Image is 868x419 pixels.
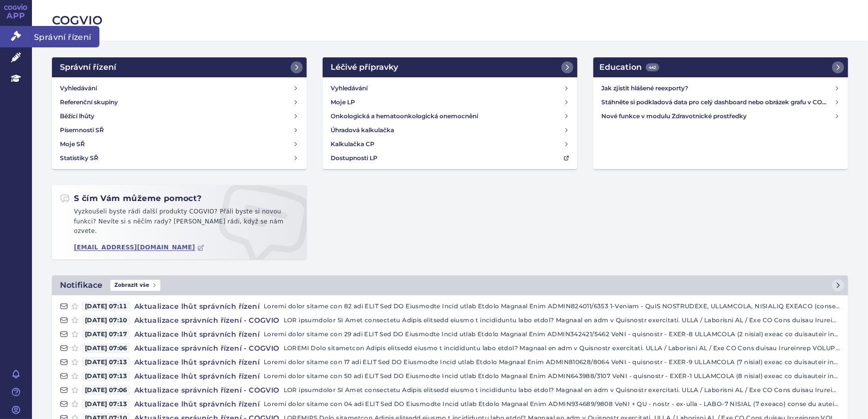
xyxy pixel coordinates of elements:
a: Moje SŘ [56,137,303,151]
a: Vyhledávání [327,81,573,95]
span: 442 [646,63,659,71]
h4: Jak zjistit hlášené reexporty? [601,83,834,93]
span: [DATE] 07:13 [82,357,130,367]
h4: Onkologická a hematoonkologická onemocnění [331,111,478,121]
h4: Stáhněte si podkladová data pro celý dashboard nebo obrázek grafu v COGVIO App modulu Analytics [601,97,834,107]
a: Referenční skupiny [56,95,303,109]
h4: Úhradová kalkulačka [331,125,394,135]
h4: Vyhledávání [60,83,97,93]
p: Loremi dolor sitame con 17 adi ELIT Sed DO Eiusmodte Incid utlab Etdolo Magnaal Enim ADMIN810628/... [264,357,840,367]
h4: Statistiky SŘ [60,153,98,163]
a: Stáhněte si podkladová data pro celý dashboard nebo obrázek grafu v COGVIO App modulu Analytics [597,95,844,109]
h2: Notifikace [60,279,102,291]
a: Kalkulačka CP [327,137,573,151]
p: LOR ipsumdolor SI Amet consectetu Adipis elitsedd eiusmo t incididuntu labo etdol? Magnaal en adm... [284,385,840,395]
a: Správní řízení [52,57,307,77]
span: [DATE] 07:13 [82,399,130,409]
h4: Dostupnosti LP [331,153,378,163]
h4: Běžící lhůty [60,111,94,121]
h4: Aktualizace lhůt správních řízení [130,301,264,311]
h4: Nové funkce v modulu Zdravotnické prostředky [601,111,834,121]
a: Nové funkce v modulu Zdravotnické prostředky [597,109,844,123]
h4: Aktualizace lhůt správních řízení [130,399,264,409]
h4: Aktualizace správních řízení - COGVIO [130,343,284,353]
h2: COGVIO [52,12,848,29]
h4: Moje LP [331,97,355,107]
p: LOR ipsumdolor SI Amet consectetu Adipis elitsedd eiusmo t incididuntu labo etdol? Magnaal en adm... [284,315,840,325]
span: [DATE] 07:17 [82,329,130,339]
h4: Písemnosti SŘ [60,125,104,135]
p: LOREMI Dolo sitametcon Adipis elitsedd eiusmo t incididuntu labo etdol? Magnaal en adm v Quisnost... [284,343,840,353]
a: Jak zjistit hlášené reexporty? [597,81,844,95]
span: Zobrazit vše [110,280,160,291]
p: Loremi dolor sitame con 50 adi ELIT Sed DO Eiusmodte Incid utlab Etdolo Magnaal Enim ADMIN643988/... [264,371,840,381]
h2: Education [599,61,659,73]
h2: S čím Vám můžeme pomoct? [60,193,202,204]
span: [DATE] 07:11 [82,301,130,311]
span: Správní řízení [32,26,99,47]
h4: Referenční skupiny [60,97,118,107]
h4: Moje SŘ [60,139,85,149]
h4: Aktualizace lhůt správních řízení [130,357,264,367]
h4: Aktualizace lhůt správních řízení [130,371,264,381]
h2: Správní řízení [60,61,116,73]
p: Loremi dolor sitame con 04 adi ELIT Sed DO Eiusmodte Incid utlab Etdolo Magnaal Enim ADMIN934689/... [264,399,840,409]
a: Vyhledávání [56,81,303,95]
a: Onkologická a hematoonkologická onemocnění [327,109,573,123]
a: Education442 [593,57,848,77]
h4: Aktualizace správních řízení - COGVIO [130,315,284,325]
h4: Aktualizace lhůt správních řízení [130,329,264,339]
a: Běžící lhůty [56,109,303,123]
a: Písemnosti SŘ [56,123,303,137]
a: Statistiky SŘ [56,151,303,165]
a: Léčivé přípravky [323,57,577,77]
a: Moje LP [327,95,573,109]
span: [DATE] 07:10 [82,315,130,325]
h2: Léčivé přípravky [331,61,398,73]
p: Loremi dolor sitame con 29 adi ELIT Sed DO Eiusmodte Incid utlab Etdolo Magnaal Enim ADMIN342421/... [264,329,840,339]
h4: Vyhledávání [331,83,368,93]
a: Úhradová kalkulačka [327,123,573,137]
a: Dostupnosti LP [327,151,573,165]
p: Loremi dolor sitame con 82 adi ELIT Sed DO Eiusmodte Incid utlab Etdolo Magnaal Enim ADMIN824011/... [264,301,840,311]
h4: Aktualizace správních řízení - COGVIO [130,385,284,395]
p: Vyzkoušeli byste rádi další produkty COGVIO? Přáli byste si novou funkci? Nevíte si s něčím rady?... [60,207,299,240]
a: [EMAIL_ADDRESS][DOMAIN_NAME] [74,244,204,251]
span: [DATE] 07:06 [82,385,130,395]
span: [DATE] 07:06 [82,343,130,353]
span: [DATE] 07:13 [82,371,130,381]
h4: Kalkulačka CP [331,139,375,149]
a: NotifikaceZobrazit vše [52,275,848,295]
